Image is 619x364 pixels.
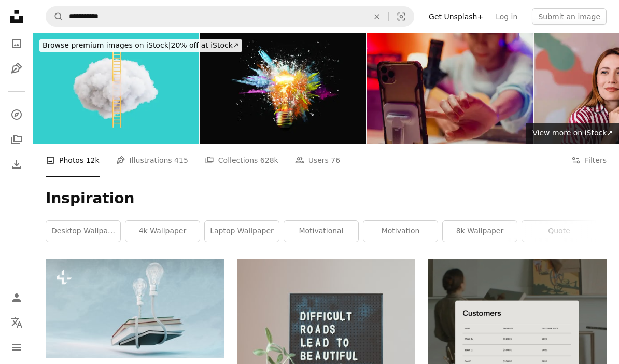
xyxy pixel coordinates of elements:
[363,221,438,242] a: motivation
[295,144,341,177] a: Users 76
[260,155,278,166] span: 628k
[46,7,64,26] button: Search Unsplash
[6,337,27,358] button: Menu
[6,312,27,333] button: Language
[365,7,388,26] button: Clear
[39,39,242,52] div: 20% off at iStock ↗
[6,58,27,79] a: Illustrations
[205,221,279,242] a: laptop wallpaper
[205,144,278,177] a: Collections 628k
[532,129,613,137] span: View more on iStock ↗
[6,33,27,54] a: Photos
[200,33,366,144] img: Creative light bulb explodes with colorful paint splashes and shards of glass on a black backgrou...
[33,33,248,58] a: Browse premium images on iStock|20% off at iStock↗
[443,221,517,242] a: 8k wallpaper
[522,221,596,242] a: quote
[331,155,340,166] span: 76
[6,104,27,125] a: Explore
[174,155,188,166] span: 415
[284,221,358,242] a: motivational
[33,33,199,144] img: Ladder to Cloud, Ladder of Success Concept
[367,33,533,144] img: Close-up Happy Asian girl influencer wear headphone with guitar record podcast onair online live ...
[6,154,27,175] a: Download History
[46,221,120,242] a: desktop wallpaper
[526,123,619,144] a: View more on iStock↗
[46,259,224,358] img: a book with two light bulbs attached to it
[125,221,200,242] a: 4k wallpaper
[6,129,27,150] a: Collections
[571,144,607,177] button: Filters
[43,41,171,49] span: Browse premium images on iStock |
[489,8,524,25] a: Log in
[116,144,188,177] a: Illustrations 415
[46,189,607,208] h1: Inspiration
[46,303,224,313] a: a book with two light bulbs attached to it
[532,8,607,25] button: Submit an image
[389,7,414,26] button: Visual search
[423,8,489,25] a: Get Unsplash+
[46,6,414,27] form: Find visuals sitewide
[6,287,27,308] a: Log in / Sign up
